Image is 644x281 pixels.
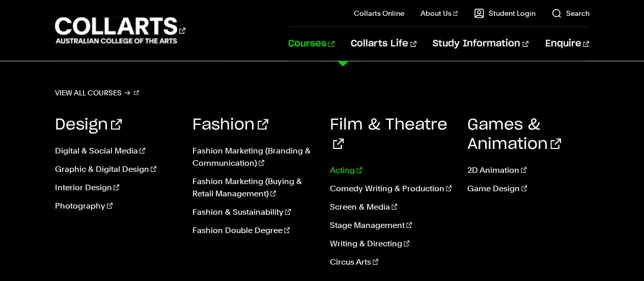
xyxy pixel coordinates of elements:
a: Games & Animation [467,117,561,152]
a: Search [551,8,589,18]
a: Fashion & Sustainability [192,206,315,218]
a: Acting [330,164,452,176]
a: Fashion Marketing (Branding & Communication) [192,145,315,169]
a: Circus Arts [330,256,452,268]
a: Fashion Marketing (Buying & Retail Management) [192,175,315,200]
a: Courses [288,27,334,61]
a: Fashion [192,117,268,133]
a: Collarts Life [351,27,416,61]
a: Fashion Double Degree [192,224,315,237]
a: Screen & Media [330,201,452,213]
a: Digital & Social Media [55,145,177,157]
a: Comedy Writing & Production [330,183,452,195]
a: Interior Design [55,182,177,194]
a: 2D Animation [467,164,589,176]
a: Writing & Directing [330,238,452,250]
a: Design [55,117,122,133]
a: Stage Management [330,219,452,232]
a: Study Information [433,27,528,61]
a: Photography [55,200,177,212]
a: Collarts Online [354,8,404,18]
a: Graphic & Digital Design [55,163,177,175]
a: About Us [421,8,458,18]
a: Student Login [474,8,535,18]
a: Enquire [545,27,589,61]
a: Film & Theatre [330,117,447,152]
a: View all courses [55,86,139,100]
div: Go to homepage [55,16,185,45]
a: Game Design [467,183,589,195]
